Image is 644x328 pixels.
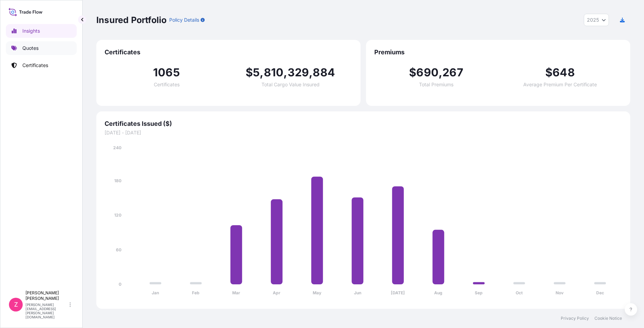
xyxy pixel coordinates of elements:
[105,120,622,128] span: Certificates Issued ($)
[96,14,167,25] p: Insured Portfolio
[119,282,121,287] tspan: 0
[391,290,405,295] tspan: [DATE]
[6,58,77,72] a: Certificates
[22,28,40,34] p: Insights
[192,290,200,295] tspan: Feb
[545,67,552,78] span: $
[14,301,18,308] span: Z
[113,145,121,150] tspan: 240
[261,82,320,87] span: Total Cargo Value Insured
[152,290,159,295] tspan: Jan
[114,212,121,218] tspan: 120
[273,290,280,295] tspan: Apr
[260,67,264,78] span: ,
[556,290,564,295] tspan: Nov
[264,67,284,78] span: 810
[596,290,604,295] tspan: Dec
[561,316,589,321] a: Privacy Policy
[309,67,313,78] span: ,
[416,67,439,78] span: 690
[313,290,322,295] tspan: May
[105,129,622,136] span: [DATE] - [DATE]
[288,67,309,78] span: 329
[6,41,77,55] a: Quotes
[6,24,77,38] a: Insights
[283,67,287,78] span: ,
[439,67,442,78] span: ,
[169,17,199,23] p: Policy Details
[22,62,48,69] p: Certificates
[153,67,180,78] span: 1065
[232,290,240,295] tspan: Mar
[587,17,599,23] span: 2025
[419,82,453,87] span: Total Premiums
[116,247,121,252] tspan: 60
[475,290,483,295] tspan: Sep
[374,48,622,56] span: Premiums
[25,290,68,301] p: [PERSON_NAME] [PERSON_NAME]
[154,82,180,87] span: Certificates
[25,303,68,319] p: [PERSON_NAME][EMAIL_ADDRESS][PERSON_NAME][DOMAIN_NAME]
[584,14,609,26] button: Year Selector
[594,316,622,321] a: Cookie Notice
[434,290,442,295] tspan: Aug
[516,290,523,295] tspan: Oct
[354,290,361,295] tspan: Jun
[409,67,416,78] span: $
[246,67,253,78] span: $
[442,67,463,78] span: 267
[22,45,39,52] p: Quotes
[552,67,575,78] span: 648
[114,178,121,183] tspan: 180
[523,82,597,87] span: Average Premium Per Certificate
[105,48,352,56] span: Certificates
[313,67,335,78] span: 884
[253,67,260,78] span: 5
